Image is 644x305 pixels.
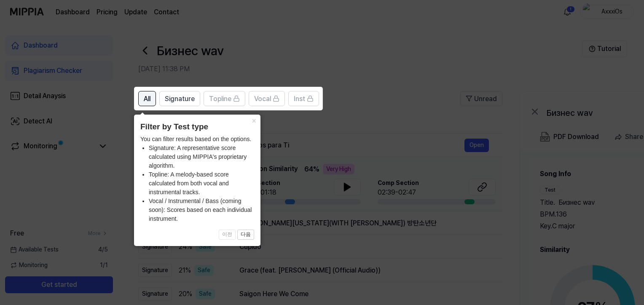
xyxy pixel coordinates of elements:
button: Topline [204,91,245,106]
li: Signature: A representative score calculated using MIPPIA's proprietary algorithm. [149,144,254,170]
button: 다음 [237,230,254,240]
div: You can filter results based on the options. [140,135,254,223]
header: Filter by Test type [140,121,254,133]
li: Vocal / Instrumental / Bass (coming soon): Scores based on each individual instrument. [149,197,254,223]
button: Close [247,115,260,126]
span: Signature [165,94,195,104]
span: Vocal [254,94,271,104]
span: All [144,94,150,104]
button: All [138,91,156,106]
button: Signature [159,91,200,106]
button: Inst [288,91,319,106]
span: Topline [209,94,231,104]
span: Inst [294,94,305,104]
button: Vocal [249,91,285,106]
li: Topline: A melody-based score calculated from both vocal and instrumental tracks. [149,170,254,197]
